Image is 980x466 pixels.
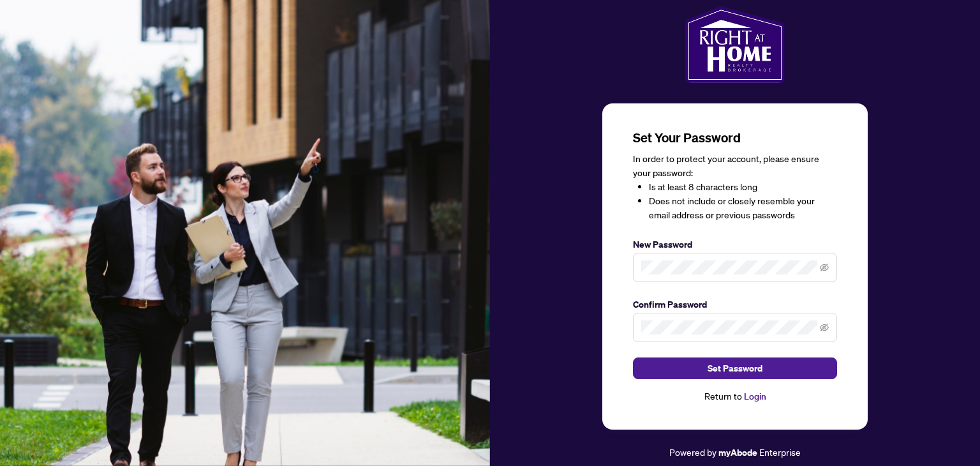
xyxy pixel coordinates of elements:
[633,129,837,147] h3: Set Your Password
[633,237,837,252] label: New Password
[633,389,837,404] div: Return to
[649,180,837,194] li: Is at least 8 characters long
[633,297,837,312] label: Confirm Password
[820,263,829,272] span: eye-invisible
[744,391,766,402] a: Login
[685,6,784,83] img: ma-logo
[718,446,757,460] a: myAbode
[633,152,837,222] div: In order to protect your account, please ensure your password:
[669,446,716,458] span: Powered by
[759,446,801,458] span: Enterprise
[820,323,829,332] span: eye-invisible
[649,194,837,222] li: Does not include or closely resemble your email address or previous passwords
[633,357,837,379] button: Set Password
[708,358,762,379] span: Set Password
